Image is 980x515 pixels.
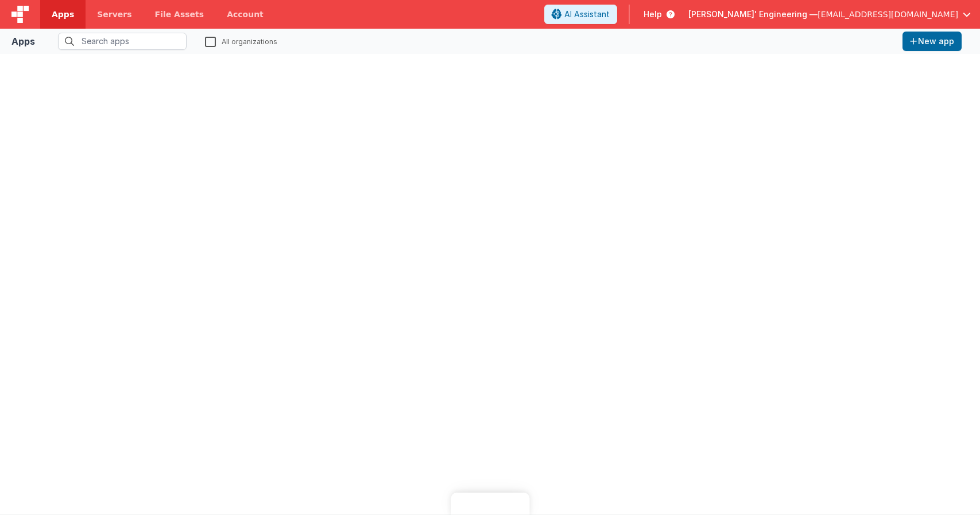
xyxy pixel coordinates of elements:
button: New app [902,32,962,51]
span: [PERSON_NAME]' Engineering — [688,9,818,20]
span: File Assets [155,9,204,20]
span: [EMAIL_ADDRESS][DOMAIN_NAME] [818,9,958,20]
span: AI Assistant [564,9,610,20]
label: All organizations [205,36,277,46]
input: Search apps [58,33,187,50]
span: Apps [52,9,74,20]
span: Help [644,9,662,20]
div: Apps [11,34,35,48]
button: AI Assistant [544,5,617,24]
button: [PERSON_NAME]' Engineering — [EMAIL_ADDRESS][DOMAIN_NAME] [688,9,971,20]
span: Servers [97,9,131,20]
